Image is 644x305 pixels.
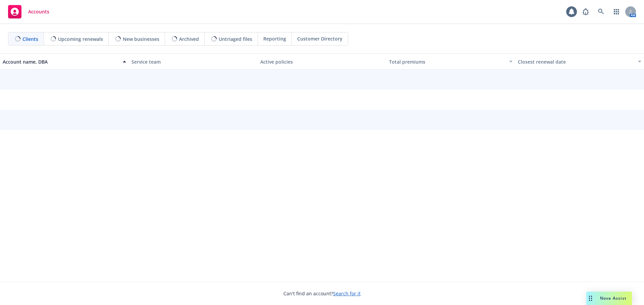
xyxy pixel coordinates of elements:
div: Drag to move [586,292,595,305]
span: Customer Directory [297,35,342,42]
a: Report a Bug [579,5,592,18]
a: Search for it [333,290,361,297]
span: Clients [22,35,38,43]
div: Service team [131,58,255,65]
div: Active policies [260,58,384,65]
div: Total premiums [389,58,505,65]
a: Switch app [610,5,623,18]
a: Search [594,5,608,18]
button: Total premiums [386,54,515,70]
a: Accounts [5,2,52,21]
button: Closest renewal date [515,54,644,70]
button: Service team [129,54,258,70]
span: Can't find an account? [283,290,361,297]
button: Active policies [258,54,386,70]
span: Untriaged files [219,35,252,43]
div: Account name, DBA [3,58,119,65]
span: Reporting [263,35,286,42]
span: Upcoming renewals [58,35,103,43]
button: Nova Assist [586,292,632,305]
span: Nova Assist [600,295,627,301]
span: Archived [179,35,199,43]
span: Accounts [28,9,49,14]
span: New businesses [123,35,159,43]
div: Closest renewal date [518,58,634,65]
